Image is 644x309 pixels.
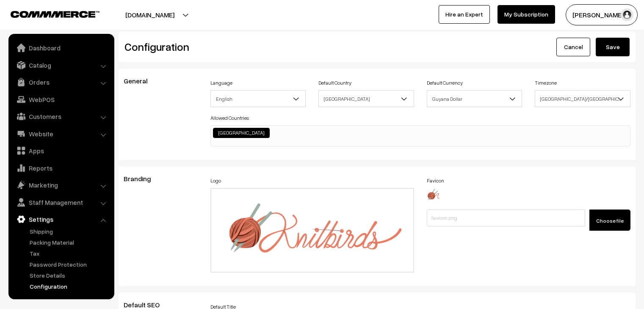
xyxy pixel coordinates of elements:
a: Store Details [28,271,111,280]
label: Logo [210,177,221,185]
a: Hire an Expert [439,5,490,24]
span: General [124,77,158,85]
a: Catalog [11,58,111,73]
a: COMMMERCE [11,8,85,19]
a: Cancel [556,38,590,56]
input: favicon.png [427,210,585,226]
span: English [211,91,306,106]
h2: Configuration [124,40,371,53]
span: Asia/Kolkata [535,91,630,106]
a: Orders [11,74,111,90]
span: Guyana Dollar [427,90,522,107]
a: Reports [11,160,111,176]
a: Tax [28,249,111,258]
label: Language [210,79,232,87]
a: Packing Material [28,238,111,247]
a: Customers [11,109,111,124]
img: 16985124609521favicon.png [427,188,439,201]
span: India [319,91,414,106]
a: Dashboard [11,40,111,55]
a: Settings [11,212,111,227]
a: Password Protection [28,260,111,269]
label: Default Country [318,79,351,87]
a: Marketing [11,177,111,193]
a: Apps [11,143,111,158]
a: My Subscription [498,5,555,24]
a: Website [11,126,111,141]
label: Timezone [535,79,557,87]
button: Save [596,38,630,56]
span: Branding [124,174,161,183]
button: [DOMAIN_NAME] [96,4,204,25]
label: Favicon [427,177,444,185]
a: Shipping [28,227,111,236]
span: Default SEO [124,301,170,309]
span: India [318,90,414,107]
button: [PERSON_NAME]… [566,4,638,25]
label: Default Currency [427,79,463,87]
a: WebPOS [11,92,111,107]
a: Staff Management [11,195,111,210]
img: user [621,8,633,21]
a: Configuration [28,282,111,291]
li: India [213,128,270,138]
label: Allowed Countries [210,114,249,122]
span: English [210,90,306,107]
img: COMMMERCE [11,11,100,17]
span: Choose file [596,218,624,224]
span: Asia/Kolkata [535,90,630,107]
span: Guyana Dollar [427,91,522,106]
